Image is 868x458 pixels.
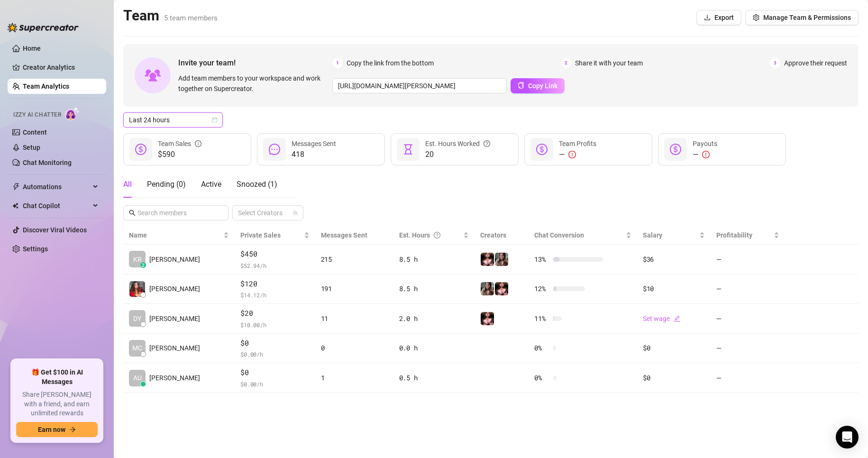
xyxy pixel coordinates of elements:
span: $450 [240,248,309,260]
span: Export [714,14,734,21]
div: $36 [643,254,705,265]
th: Creators [475,226,529,245]
button: Manage Team & Permissions [745,10,859,25]
img: AI Chatter [65,107,80,120]
span: $ 14.12 /h [240,290,309,300]
span: MC [132,343,142,353]
div: z [140,262,146,268]
span: info-circle [195,138,201,149]
a: Set wageedit [643,315,680,322]
button: Earn nowarrow-right [16,422,98,437]
span: $0 [240,338,309,349]
span: copy [518,82,524,89]
img: Ryann [481,312,494,325]
span: Messages Sent [321,231,367,239]
span: Manage Team & Permissions [763,14,851,21]
span: message [269,144,280,155]
img: logo-BBDzfeDw.svg [8,23,79,32]
div: Est. Hours Worked [425,138,490,149]
span: Profitability [716,231,752,239]
span: Add team members to your workspace and work together on Supercreator. [178,73,329,94]
span: Chat Conversion [534,231,584,239]
span: Share [PERSON_NAME] with a friend, and earn unlimited rewards [16,390,98,418]
span: 🎁 Get $100 in AI Messages [16,368,98,386]
a: Creator Analytics [23,60,99,75]
a: Home [23,45,41,52]
span: Messages Sent [292,140,336,147]
button: Export [696,10,741,25]
a: Discover Viral Videos [23,226,87,234]
span: Private Sales [240,231,281,239]
span: Invite your team! [178,57,332,69]
img: Ryann [495,253,508,266]
div: — [559,149,596,160]
span: 11 % [534,313,549,324]
div: 0.0 h [399,343,469,353]
span: edit [674,315,680,322]
a: Chat Monitoring [23,159,72,166]
td: — [711,275,785,304]
span: calendar [212,117,218,123]
div: Team Sales [158,138,201,149]
div: Pending ( 0 ) [147,179,186,190]
img: Ryann [481,253,494,266]
span: dollar-circle [670,144,681,155]
a: Team Analytics [23,82,69,90]
span: Approve their request [784,58,847,68]
span: Snoozed ( 1 ) [237,180,277,189]
span: 1 [332,58,343,68]
span: Copy Link [528,82,557,90]
span: Last 24 hours [129,113,217,127]
img: Ryann [481,282,494,295]
span: dollar-circle [536,144,548,155]
span: $20 [240,308,309,319]
div: 8.5 h [399,254,469,265]
span: exclamation-circle [568,151,576,158]
span: KR [133,254,142,265]
span: 20 [425,149,490,160]
div: $0 [643,373,705,383]
span: arrow-right [69,426,76,433]
td: — [711,304,785,334]
a: Settings [23,245,48,253]
span: 5 team members [164,14,218,22]
span: search [129,210,136,216]
span: [PERSON_NAME] [149,313,200,324]
div: $0 [643,343,705,353]
span: download [704,14,711,21]
span: $ 52.94 /h [240,261,309,270]
span: $ 10.00 /h [240,320,309,330]
span: 12 % [534,284,549,294]
span: 418 [292,149,336,160]
div: 191 [321,284,388,294]
img: Chat Copilot [12,202,18,209]
span: AU [133,373,142,383]
span: question-circle [484,138,490,149]
div: 1 [321,373,388,383]
span: Izzy AI Chatter [13,110,61,119]
td: — [711,245,785,275]
div: Open Intercom Messenger [836,426,859,449]
span: Copy the link from the bottom [347,58,434,68]
span: [PERSON_NAME] [149,373,200,383]
span: DY [133,313,141,324]
span: team [292,210,298,216]
span: $ 0.00 /h [240,379,309,389]
div: 0 [321,343,388,353]
span: Salary [643,231,662,239]
span: 13 % [534,254,549,265]
span: Earn now [38,426,65,433]
span: Team Profits [559,140,596,147]
div: 8.5 h [399,284,469,294]
div: 11 [321,313,388,324]
span: setting [753,14,759,21]
span: Payouts [693,140,717,147]
img: Ryann [495,282,508,295]
span: exclamation-circle [702,151,710,158]
span: 3 [770,58,780,68]
span: Chat Copilot [23,198,90,213]
span: [PERSON_NAME] [149,284,200,294]
div: $10 [643,284,705,294]
span: Share it with your team [575,58,643,68]
span: $0 [240,367,309,378]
